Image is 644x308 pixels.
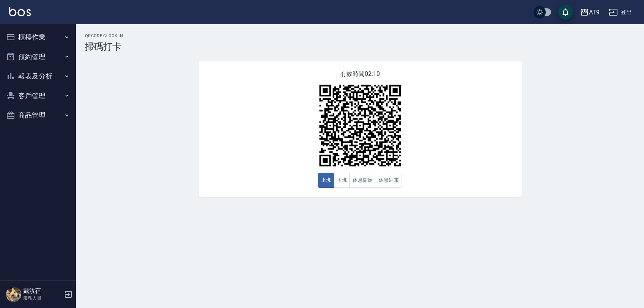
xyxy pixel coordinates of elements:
div: 有效時間 02:10 [198,61,522,197]
button: AT9 [577,5,603,20]
p: 服務人員 [23,295,62,302]
button: 登出 [606,5,635,19]
h3: 掃碼打卡 [85,41,635,52]
div: AT9 [589,8,600,17]
button: 上班 [318,173,334,188]
img: Person [6,287,21,302]
button: 休息開始 [350,173,376,188]
h2: QRcode Clock In [85,33,635,38]
img: Logo [9,7,31,16]
h5: 戴汝蓓 [23,287,62,295]
button: 報表及分析 [3,66,73,86]
button: 休息結束 [376,173,402,188]
button: 預約管理 [3,47,73,67]
button: 櫃檯作業 [3,27,73,47]
button: save [558,5,573,20]
button: 下班 [334,173,350,188]
button: 商品管理 [3,105,73,125]
button: 客戶管理 [3,86,73,106]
